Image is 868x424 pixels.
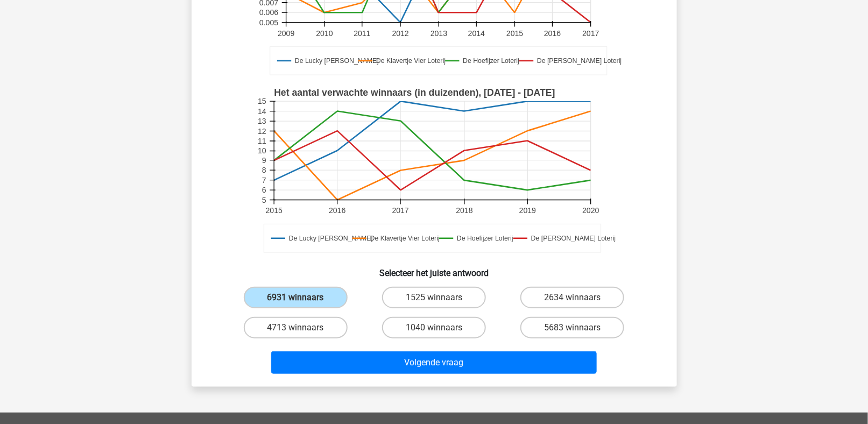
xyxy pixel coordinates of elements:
text: De Klavertje Vier Loterij [376,57,446,65]
text: 2013 [430,29,447,38]
label: 1040 winnaars [382,317,486,338]
text: 2016 [544,29,561,38]
text: 9 [262,156,266,165]
label: 2634 winnaars [520,287,624,308]
text: 12 [258,127,266,136]
text: 0.005 [259,18,278,27]
text: 6 [262,186,266,194]
text: De Klavertje Vier Loterij [370,235,439,242]
text: Het aantal verwachte winnaars (in duizenden), [DATE] - [DATE] [274,87,555,98]
text: De Lucky [PERSON_NAME] [288,235,372,242]
text: 2015 [265,207,282,215]
button: Volgende vraag [271,351,597,374]
text: 10 [258,147,266,156]
label: 1525 winnaars [382,287,486,308]
text: 2016 [329,207,345,215]
h6: Selecteer het juiste antwoord [209,259,660,278]
text: De Lucky [PERSON_NAME] [294,57,378,65]
text: 15 [258,97,266,105]
text: 5 [262,196,266,204]
text: 2017 [582,29,599,38]
text: 2012 [392,29,408,38]
text: De Hoefijzer Loterij [463,57,519,65]
text: 2017 [392,207,408,215]
text: 2014 [468,29,484,38]
text: De [PERSON_NAME] Loterij [531,235,615,242]
text: 7 [262,176,266,185]
text: 2011 [354,29,370,38]
text: 2010 [316,29,333,38]
text: 13 [258,117,266,125]
label: 6931 winnaars [244,287,348,308]
text: 0.006 [259,8,278,17]
text: De Hoefijzer Loterij [457,235,513,242]
text: 8 [262,166,266,175]
text: 2018 [456,207,472,215]
text: 2015 [506,29,523,38]
text: 14 [258,107,266,116]
label: 4713 winnaars [244,317,348,338]
text: 2009 [278,29,294,38]
label: 5683 winnaars [520,317,624,338]
text: 11 [258,137,266,145]
text: De [PERSON_NAME] Loterij [537,57,622,65]
text: 2019 [519,207,535,215]
text: 2020 [582,207,599,215]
